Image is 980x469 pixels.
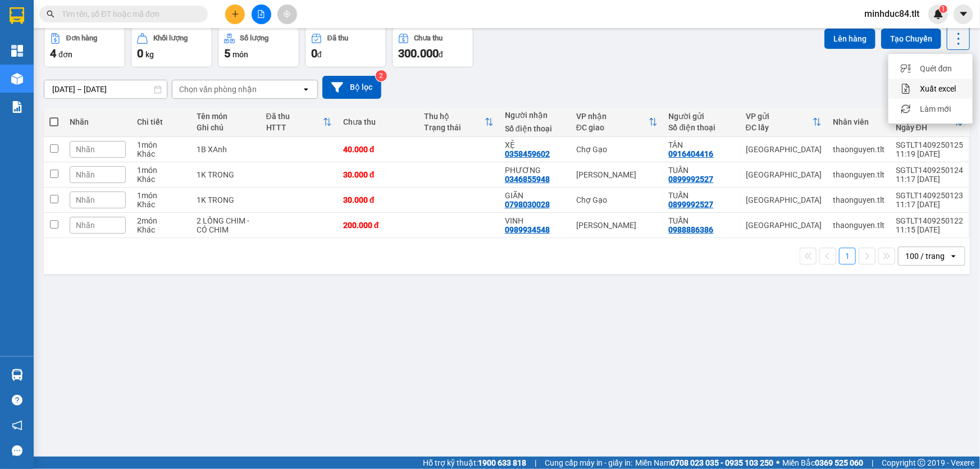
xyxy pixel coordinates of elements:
[50,47,56,60] span: 4
[918,459,926,467] span: copyright
[66,34,97,42] div: Đơn hàng
[197,145,254,154] div: 1B XAnh
[423,457,526,469] span: Hỗ trợ kỹ thuật:
[11,73,23,85] img: warehouse-icon
[959,9,969,19] span: caret-down
[137,191,185,200] div: 1 món
[576,112,649,121] div: VP nhận
[137,200,185,209] div: Khác
[137,216,185,225] div: 2 món
[505,111,565,120] div: Người nhận
[746,123,813,132] div: ĐC lấy
[261,107,338,137] th: Toggle SortBy
[252,4,271,24] button: file-add
[179,84,257,95] div: Chọn văn phòng nhận
[635,457,773,469] span: Miền Nam
[240,34,269,42] div: Số lượng
[669,225,714,234] div: 0988886386
[505,149,550,158] div: 0358459602
[746,221,822,230] div: [GEOGRAPHIC_DATA]
[535,457,536,469] span: |
[137,140,185,149] div: 1 món
[376,70,387,81] sup: 2
[418,107,499,137] th: Toggle SortBy
[137,225,185,234] div: Khác
[920,63,952,74] span: Quét đơn
[669,112,735,121] div: Người gửi
[478,458,526,467] strong: 1900 633 818
[839,248,856,265] button: 1
[746,112,813,121] div: VP gửi
[746,145,822,154] div: [GEOGRAPHIC_DATA]
[776,461,780,465] span: ⚪️
[669,123,735,132] div: Số điện thoại
[233,50,248,59] span: món
[197,216,254,234] div: 2 LỒNG CHIM - CÓ CHIM
[896,175,963,184] div: 11:17 [DATE]
[896,200,963,209] div: 11:17 [DATE]
[505,216,565,225] div: VINH
[576,195,658,204] div: Chợ Gạo
[11,101,23,113] img: solution-icon
[311,47,317,60] span: 0
[414,34,443,42] div: Chưa thu
[62,8,194,20] input: Tìm tên, số ĐT hoặc mã đơn
[746,195,822,204] div: [GEOGRAPHIC_DATA]
[317,50,322,59] span: đ
[224,47,230,60] span: 5
[283,10,291,18] span: aim
[669,149,714,158] div: 0916404416
[424,123,485,132] div: Trạng thái
[954,4,973,24] button: caret-down
[669,216,735,225] div: TUẤN
[76,221,95,230] span: Nhãn
[44,27,125,67] button: Đơn hàng4đơn
[833,170,885,179] div: thaonguyen.tlt
[398,47,439,60] span: 300.000
[896,191,963,200] div: SGTLT1409250123
[11,45,23,57] img: dashboard-icon
[439,50,443,59] span: đ
[12,420,22,431] span: notification
[343,195,413,204] div: 30.000 đ
[920,83,956,94] span: Xuất excel
[782,457,863,469] span: Miền Bắc
[896,149,963,158] div: 11:19 [DATE]
[343,170,413,179] div: 30.000 đ
[137,47,143,60] span: 0
[153,34,188,42] div: Khối lượng
[343,145,413,154] div: 40.000 đ
[257,10,265,18] span: file-add
[197,195,254,204] div: 1K TRONG
[70,117,126,126] div: Nhãn
[671,458,773,467] strong: 0708 023 035 - 0935 103 250
[576,145,658,154] div: Chợ Gạo
[137,175,185,184] div: Khác
[305,27,386,67] button: Đã thu0đ
[197,112,254,121] div: Tên món
[669,166,735,175] div: TUẤN
[231,10,239,18] span: plus
[576,221,658,230] div: [PERSON_NAME]
[571,107,663,137] th: Toggle SortBy
[740,107,827,137] th: Toggle SortBy
[833,221,885,230] div: thaonguyen.tlt
[10,7,24,24] img: logo-vxr
[266,123,323,132] div: HTTT
[137,117,185,126] div: Chi tiết
[47,10,54,18] span: search
[896,123,954,132] div: Ngày ĐH
[576,170,658,179] div: [PERSON_NAME]
[833,145,885,154] div: thaonguyen.tlt
[881,29,941,49] button: Tạo Chuyến
[920,103,951,115] span: Làm mới
[424,112,485,121] div: Thu hộ
[746,170,822,179] div: [GEOGRAPHIC_DATA]
[11,369,23,381] img: warehouse-icon
[545,457,632,469] span: Cung cấp máy in - giấy in:
[896,225,963,234] div: 11:15 [DATE]
[933,9,943,19] img: icon-new-feature
[76,170,95,179] span: Nhãn
[343,117,413,126] div: Chưa thu
[137,166,185,175] div: 1 món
